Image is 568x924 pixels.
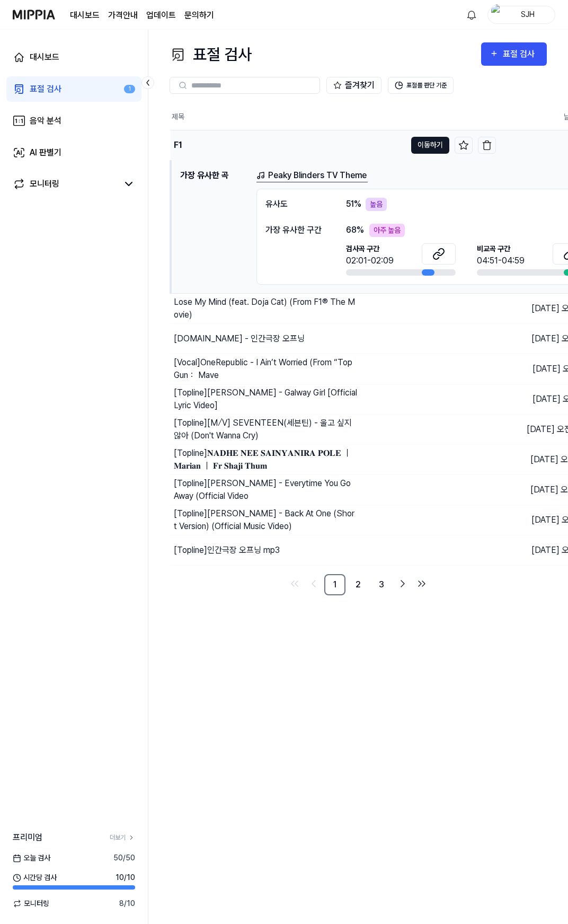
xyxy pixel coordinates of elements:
[6,140,141,165] a: AI 판별기
[174,139,182,152] div: F1
[174,386,357,412] div: [Topline] [PERSON_NAME] - Galway Girl [Official Lyric Video]
[265,198,325,211] div: 유사도
[477,243,525,254] span: 비교곡 구간
[346,243,394,254] span: 검사곡 구간
[371,574,392,595] a: 3
[413,575,430,592] a: Go to last page
[503,47,538,61] div: 표절 검사
[256,169,368,182] a: Peaky Blinders TV Theme
[346,224,364,236] span: 68 %
[388,77,454,94] button: 표절률 판단 기준
[30,146,61,159] div: AI 판별기
[174,477,357,503] div: [Topline] [PERSON_NAME] - Everytime You Go Away (Official Video
[174,544,280,557] div: [Topline] 인간극장 오프닝 mp3
[171,104,496,130] th: 제목
[507,8,548,20] div: SJH
[174,447,357,472] div: [Topline] 𝐍𝐀𝐃𝐇𝐄 𝐍𝐄𝐄 𝐒𝐀𝐈𝐍𝐘𝐀𝐍𝐈𝐑𝐀 𝐏𝐎𝐋𝐄 ｜ 𝐌𝐚𝐫𝐢𝐚𝐧 ｜ 𝐅𝐫 𝐒𝐡𝐚𝐣𝐢 𝐓𝐡𝐮𝐦
[30,115,61,127] div: 음악 분석
[180,169,248,285] h1: 가장 유사한 곡
[477,254,525,267] div: 04:51-04:59
[6,108,141,134] a: 음악 분석
[119,898,135,909] span: 8 / 10
[110,833,135,842] a: 더보기
[481,42,547,66] button: 표절 검사
[13,831,42,844] span: 프리미엄
[170,42,252,66] div: 표절 검사
[6,76,141,102] a: 표절 검사1
[108,9,138,22] button: 가격안내
[487,6,555,24] button: profileSJH
[346,254,394,267] div: 02:01-02:09
[174,417,357,442] div: [Topline] [M⧸V] SEVENTEEN(세븐틴) - 울고 싶지 않아 (Don't Wanna Cry)
[265,224,325,236] div: 가장 유사한 구간
[116,872,135,883] span: 10 / 10
[13,178,118,190] a: 모니터링
[366,198,387,211] div: 높음
[30,178,59,190] div: 모니터링
[13,898,49,909] span: 모니터링
[124,85,135,94] div: 1
[113,852,135,864] span: 50 / 50
[184,9,214,22] a: 문의하기
[174,332,305,345] div: [DOMAIN_NAME] - 인간극장 오프닝
[13,872,57,883] span: 시간당 검사
[482,140,492,151] img: delete
[305,575,322,592] a: Go to previous page
[13,852,50,864] span: 오늘 검사
[286,575,303,592] a: Go to first page
[174,296,357,321] div: Lose My Mind (feat. Doja Cat) (From F1® The Movie)
[394,575,411,592] a: Go to next page
[326,77,381,94] button: 즐겨찾기
[6,45,141,70] a: 대시보드
[324,574,345,595] a: 1
[146,9,176,22] a: 업데이트
[348,574,369,595] a: 2
[70,9,100,22] a: 대시보드
[174,507,357,533] div: [Topline] [PERSON_NAME] - Back At One (Short Version) (Official Music Video)
[346,198,361,210] span: 51 %
[170,574,547,595] nav: pagination
[491,4,504,25] img: profile
[369,224,405,237] div: 아주 높음
[411,137,449,154] button: 이동하기
[465,8,478,21] img: 알림
[30,51,59,64] div: 대시보드
[174,356,357,382] div: [Vocal] OneRepublic - I Ain’t Worried (From “Top Gun： Mave
[30,83,61,95] div: 표절 검사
